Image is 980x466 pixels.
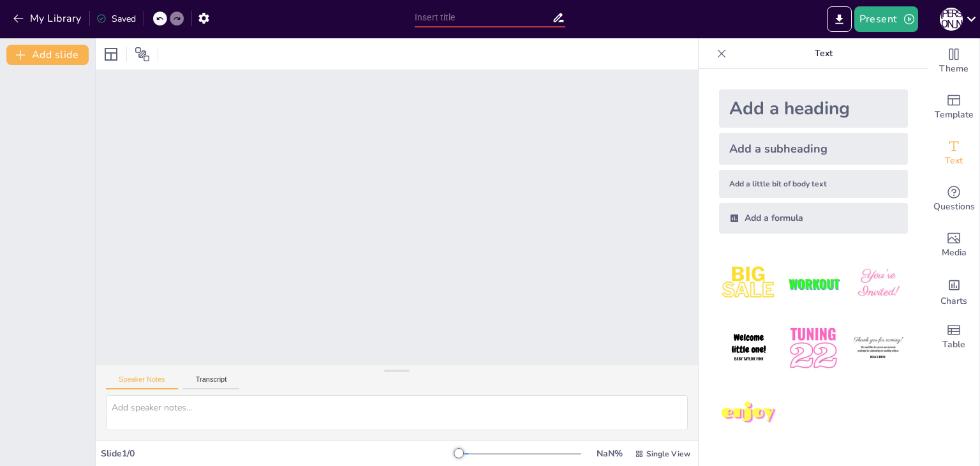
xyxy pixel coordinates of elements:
div: Layout [101,44,121,64]
div: Saved [96,13,136,25]
div: Add a formula [719,203,908,234]
button: Export to PowerPoint [827,6,852,32]
div: NaN % [594,447,625,460]
button: Speaker Notes [106,375,178,389]
span: Questions [933,200,975,214]
div: Add ready made slides [928,84,979,130]
button: My Library [10,8,87,29]
div: Add a heading [719,89,908,128]
div: Add a table [928,314,979,360]
span: Template [935,108,974,122]
img: 5.jpeg [783,319,843,378]
span: Position [135,47,150,62]
span: Charts [940,294,967,308]
img: 2.jpeg [783,254,843,313]
div: Add a little bit of body text [719,170,908,198]
p: Text [732,38,916,69]
button: Я [PERSON_NAME] [940,6,963,32]
div: Add images, graphics, shapes or video [928,222,979,268]
div: Get real-time input from your audience [928,176,979,222]
img: 7.jpeg [719,384,778,443]
img: 6.jpeg [849,319,908,378]
img: 4.jpeg [719,319,778,378]
button: Present [854,6,918,32]
img: 1.jpeg [719,254,778,313]
div: Add charts and graphs [928,268,979,314]
div: Change the overall theme [928,38,979,84]
img: 3.jpeg [849,254,908,313]
button: Add slide [6,45,89,65]
span: Theme [939,62,969,76]
span: Media [942,246,967,260]
div: Slide 1 / 0 [101,447,459,460]
button: Transcript [183,375,240,389]
input: Insert title [415,8,552,27]
div: Я [PERSON_NAME] [940,8,963,31]
span: Text [945,154,963,168]
span: Table [942,338,965,352]
span: Single View [646,449,690,459]
div: Add text boxes [928,130,979,176]
div: Add a subheading [719,133,908,165]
